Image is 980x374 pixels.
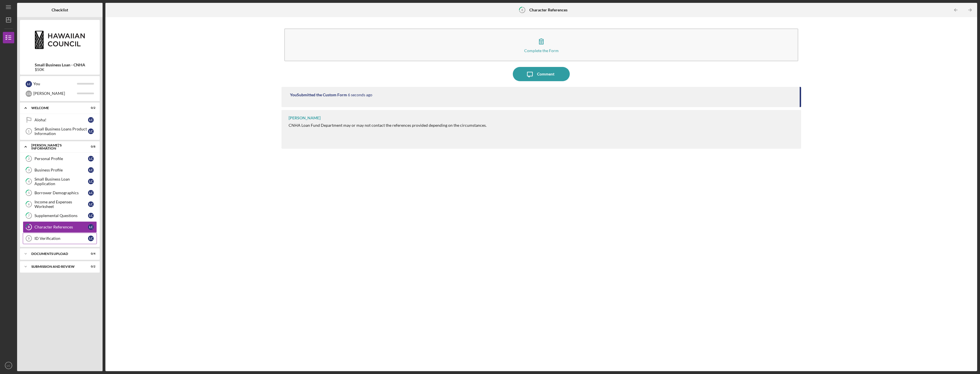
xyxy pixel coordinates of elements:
tspan: 2 [28,157,30,161]
div: Supplemental Questions [34,213,88,218]
div: Comment [537,67,554,81]
div: L C [88,213,94,218]
a: 3Business ProfileLC [23,164,97,176]
a: 4Small Business Loan ApplicationLC [23,176,97,187]
div: 0 / 4 [85,252,95,256]
div: Business Profile [34,168,88,172]
button: Complete the Form [284,28,798,61]
div: L C [88,179,94,184]
div: L C [26,81,32,87]
div: L C [88,190,94,196]
time: 2025-09-04 05:40 [348,93,372,97]
tspan: 6 [28,203,30,206]
div: C G [26,91,32,97]
tspan: 9 [28,237,30,240]
a: 2Personal ProfileLC [23,153,97,164]
div: Small Business Loans Product Information [34,127,88,136]
div: L C [88,224,94,230]
div: 0 / 2 [85,265,95,268]
a: 8Character ReferencesLC [23,221,97,233]
button: Comment [513,67,570,81]
div: Character References [34,225,88,229]
div: L C [88,167,94,173]
div: Aloha! [34,118,88,122]
div: 0 / 2 [85,106,95,110]
a: 5Borrower DemographicsLC [23,187,97,199]
div: Income and Expenses Worksheet [34,200,88,209]
tspan: 3 [28,168,30,172]
div: [PERSON_NAME] [33,89,77,98]
a: 6Income and Expenses WorksheetLC [23,199,97,210]
div: [PERSON_NAME] [289,116,320,120]
div: Personal Profile [34,156,88,161]
div: WELCOME [31,106,81,110]
tspan: 8 [521,8,523,12]
div: $50K [35,67,85,72]
tspan: 5 [28,191,30,195]
b: Small Business Loan - CNHA [35,63,85,67]
a: 1Small Business Loans Product InformationLC [23,126,97,137]
tspan: 8 [28,225,30,229]
div: You Submitted the Custom Form [290,93,347,97]
tspan: 4 [28,180,30,183]
a: 9ID VerificationLC [23,233,97,244]
b: Checklist [52,8,68,12]
div: Complete the Form [524,48,559,53]
div: ID Verification [34,236,88,241]
div: [PERSON_NAME]'S INFORMATION [31,144,81,150]
div: L C [88,156,94,162]
div: Small Business Loan Application [34,177,88,186]
div: You [33,79,77,89]
div: L C [88,128,94,134]
div: L C [88,236,94,241]
img: Product logo [20,23,100,57]
button: LC [3,360,14,371]
div: L C [88,117,94,123]
a: 7Supplemental QuestionsLC [23,210,97,221]
div: DOCUMENTS UPLOAD [31,252,81,256]
tspan: 1 [28,130,30,133]
div: CNHA Loan Fund Department may or may not contact the references provided depending on the circums... [289,123,487,128]
div: Borrower Demographics [34,191,88,195]
b: Character References [529,8,567,12]
div: SUBMISSION AND REVIEW [31,265,81,268]
div: 0 / 8 [85,145,95,148]
div: L C [88,201,94,207]
tspan: 7 [28,214,30,218]
text: LC [7,364,10,367]
a: Aloha!LC [23,114,97,126]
